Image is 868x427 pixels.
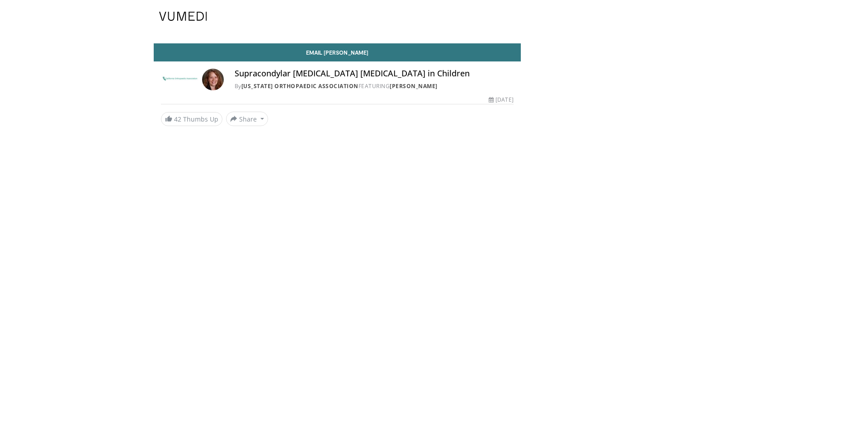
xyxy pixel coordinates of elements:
[161,69,198,90] img: California Orthopaedic Association
[154,43,521,61] a: Email [PERSON_NAME]
[174,115,181,123] span: 42
[489,96,513,104] div: [DATE]
[161,112,222,126] a: 42 Thumbs Up
[241,82,359,90] a: [US_STATE] Orthopaedic Association
[202,69,224,90] img: Avatar
[159,12,207,21] img: VuMedi Logo
[390,82,438,90] a: [PERSON_NAME]
[226,112,268,126] button: Share
[235,69,514,79] h4: Supracondylar [MEDICAL_DATA] [MEDICAL_DATA] in Children
[235,82,514,90] div: By FEATURING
